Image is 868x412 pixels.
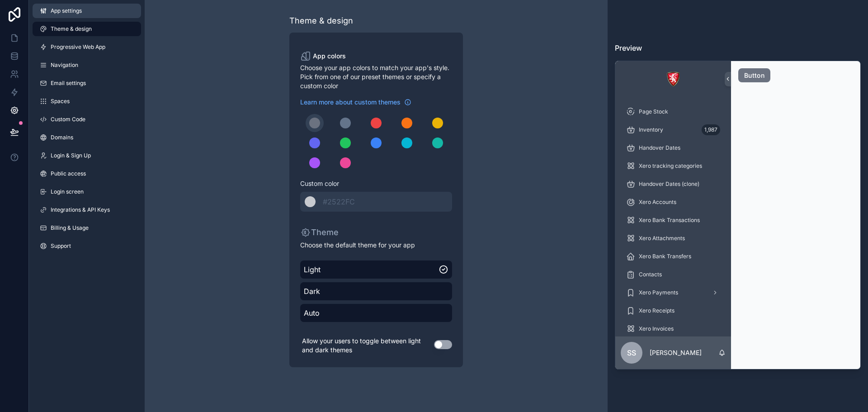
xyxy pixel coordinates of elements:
[621,104,726,120] a: Page Stock
[51,188,84,195] span: Login screen
[639,199,676,206] span: Xero Accounts
[621,158,726,174] a: Xero tracking categories
[639,108,668,115] span: Page Stock
[621,194,726,210] a: Xero Accounts
[639,162,702,170] span: Xero tracking categories
[51,170,86,177] span: Public access
[51,206,110,213] span: Integrations & API Keys
[639,235,685,242] span: Xero Attachments
[33,221,141,235] a: Billing & Usage
[313,52,346,61] span: App colors
[33,4,141,18] a: App settings
[33,40,141,54] a: Progressive Web App
[33,76,141,90] a: Email settings
[289,14,353,27] div: Theme & design
[33,203,141,217] a: Integrations & API Keys
[51,7,82,14] span: App settings
[621,248,726,265] a: Xero Bank Transfers
[51,25,92,33] span: Theme & design
[51,116,85,123] span: Custom Code
[51,80,86,87] span: Email settings
[33,22,141,36] a: Theme & design
[621,230,726,246] a: Xero Attachments
[615,97,731,336] div: scrollable content
[300,335,434,356] p: Allow your users to toggle between light and dark themes
[627,347,636,358] span: SS
[304,286,448,297] span: Dark
[51,152,91,159] span: Login & Sign Up
[639,217,700,224] span: Xero Bank Transactions
[738,68,770,83] button: Button
[621,284,726,301] a: Xero Payments
[621,140,726,156] a: Handover Dates
[33,94,141,109] a: Spaces
[51,98,70,105] span: Spaces
[639,289,678,296] span: Xero Payments
[323,197,355,206] span: #2522FC
[639,307,675,314] span: Xero Receipts
[51,62,78,69] span: Navigation
[621,303,726,319] a: Xero Receipts
[300,226,339,239] p: Theme
[621,122,726,138] a: Inventory1,987
[33,185,141,199] a: Login screen
[33,239,141,253] a: Support
[300,179,445,188] span: Custom color
[33,58,141,72] a: Navigation
[51,224,89,232] span: Billing & Usage
[51,134,73,141] span: Domains
[304,308,448,318] span: Auto
[33,148,141,163] a: Login & Sign Up
[51,43,105,51] span: Progressive Web App
[639,126,663,133] span: Inventory
[621,321,726,337] a: Xero Invoices
[33,130,141,145] a: Domains
[621,212,726,228] a: Xero Bank Transactions
[33,166,141,181] a: Public access
[639,253,691,260] span: Xero Bank Transfers
[639,325,674,332] span: Xero Invoices
[639,271,662,278] span: Contacts
[621,266,726,283] a: Contacts
[300,63,452,90] span: Choose your app colors to match your app's style. Pick from one of our preset themes or specify a...
[621,176,726,192] a: Handover Dates (clone)
[615,43,861,53] h3: Preview
[51,242,71,250] span: Support
[300,98,411,107] a: Learn more about custom themes
[304,264,439,275] span: Light
[639,144,680,152] span: Handover Dates
[702,124,720,135] div: 1,987
[650,348,702,357] p: [PERSON_NAME]
[33,112,141,127] a: Custom Code
[639,180,699,188] span: Handover Dates (clone)
[300,98,401,107] span: Learn more about custom themes
[666,72,680,86] img: App logo
[300,241,452,250] span: Choose the default theme for your app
